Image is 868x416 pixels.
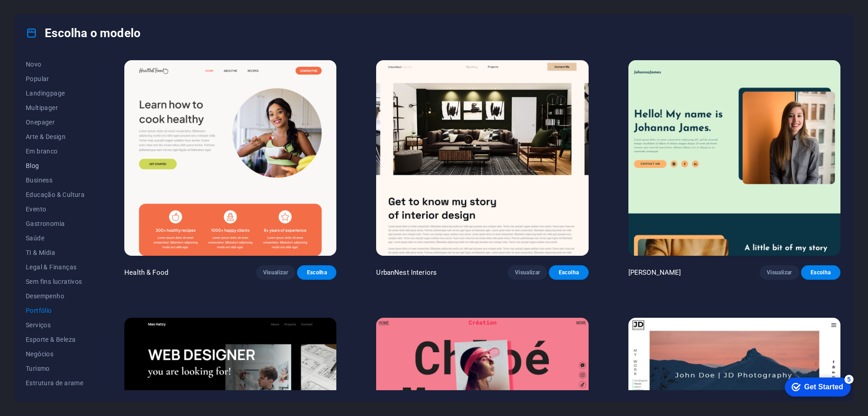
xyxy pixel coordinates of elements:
span: Portfólio [26,307,85,314]
span: Arte & Design [26,133,85,140]
span: Landingpage [26,90,85,97]
p: [PERSON_NAME] [628,268,681,277]
button: Gastronomia [26,216,85,231]
button: Visualizar [759,265,799,280]
img: UrbanNest Interiors [376,60,588,256]
span: Visualizar [263,269,288,276]
span: Escolha [808,269,833,276]
span: Legal & Finanças [26,263,85,271]
div: Get Started 5 items remaining, 0% complete [7,5,73,24]
span: Esporte & Beleza [26,336,85,343]
button: Escolha [801,265,840,280]
span: Desempenho [26,292,85,300]
img: Health & Food [124,60,336,256]
span: Visualizar [767,269,792,276]
span: Escolha [556,269,581,276]
button: Multipager [26,100,85,115]
div: 5 [67,2,76,11]
span: Onepager [26,119,85,126]
h4: Escolha o modelo [26,26,141,40]
button: Esporte & Beleza [26,332,85,347]
button: Landingpage [26,86,85,100]
button: Escolha [549,265,588,280]
button: Onepager [26,115,85,129]
span: Saúde [26,234,85,242]
button: Em branco [26,144,85,158]
button: Desempenho [26,289,85,303]
div: Get Started [27,10,66,18]
button: Blog [26,158,85,173]
button: Saúde [26,231,85,245]
button: Estrutura de arame [26,376,85,390]
span: TI & Mídia [26,249,85,256]
span: Visualizar [515,269,540,276]
span: Gastronomia [26,220,85,227]
button: Popular [26,72,85,86]
button: Sem fins lucrativos [26,274,85,289]
img: Johanna James [628,60,840,256]
button: Novo [26,57,85,72]
span: Blog [26,162,85,169]
button: Legal & Finanças [26,260,85,274]
span: Evento [26,206,85,213]
button: Portfólio [26,303,85,318]
button: Business [26,173,85,187]
span: Negócios [26,350,85,358]
span: Popular [26,75,85,82]
button: TI & Mídia [26,245,85,260]
button: Turismo [26,361,85,376]
button: Arte & Design [26,129,85,144]
span: Serviços [26,321,85,329]
span: Em branco [26,148,85,155]
span: Turismo [26,365,85,372]
span: Business [26,177,85,184]
button: Educação & Cultura [26,187,85,202]
button: Visualizar [508,265,547,280]
span: Multipager [26,104,85,111]
button: Negócios [26,347,85,361]
button: Serviços [26,318,85,332]
span: Estrutura de arame [26,379,85,387]
button: Escolha [297,265,336,280]
p: UrbanNest Interiors [376,268,437,277]
span: Novo [26,61,85,68]
button: Visualizar [256,265,295,280]
button: Evento [26,202,85,216]
span: Escolha [304,269,329,276]
span: Sem fins lucrativos [26,278,85,285]
span: Educação & Cultura [26,191,85,198]
p: Health & Food [124,268,168,277]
